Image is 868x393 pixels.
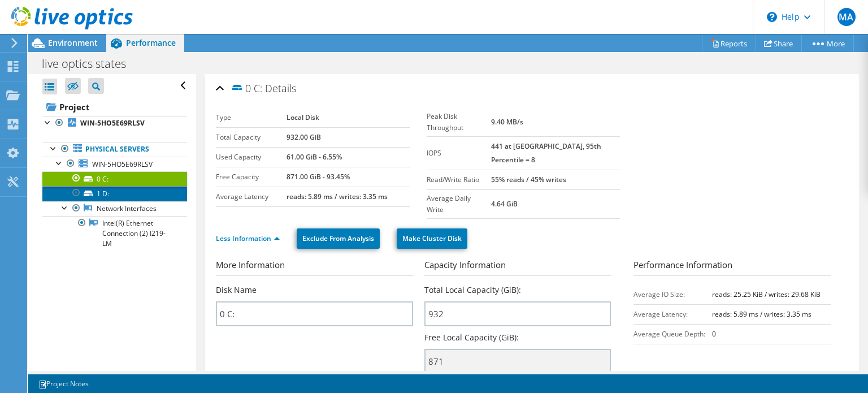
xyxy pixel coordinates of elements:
[767,12,777,22] svg: \n
[42,186,187,201] a: 1 D:
[42,98,187,116] a: Project
[633,324,712,344] td: Average Queue Depth:
[424,332,519,343] label: Free Local Capacity (GiB):
[37,58,144,70] h1: live optics states
[42,216,187,251] a: Intel(R) Ethernet Connection (2) I219-LM
[427,148,491,159] label: IOPS
[633,258,831,276] h3: Performance Information
[31,377,97,391] a: Project Notes
[427,193,491,215] label: Average Daily Write
[424,332,610,386] div: 93.45%
[491,141,601,165] b: 441 at [GEOGRAPHIC_DATA], 95th Percentile = 8
[42,171,187,186] a: 0 C:
[216,234,280,243] a: Less Information
[427,174,491,185] label: Read/Write Ratio
[231,81,262,94] span: 0 C:
[712,329,716,339] b: 0
[287,172,350,182] b: 871.00 GiB - 93.45%
[126,37,176,48] span: Performance
[216,171,287,183] label: Free Capacity
[287,132,321,142] b: 932.00 GiB
[427,111,491,133] label: Peak Disk Throughput
[287,152,342,162] b: 61.00 GiB - 6.55%
[287,113,319,122] b: Local Disk
[491,117,523,127] b: 9.40 MB/s
[837,8,856,26] span: MA
[424,258,610,276] h3: Capacity Information
[297,228,380,249] a: Exclude From Analysis
[491,175,566,184] b: 55% reads / 45% writes
[216,152,287,163] label: Used Capacity
[80,118,145,128] b: WIN-5HO5E69RLSV
[397,228,467,249] a: Make Cluster Disk
[48,37,98,48] span: Environment
[42,157,187,171] a: WIN-5HO5E69RLSV
[491,199,518,209] b: 4.64 GiB
[216,132,287,143] label: Total Capacity
[702,34,756,52] a: Reports
[756,34,802,52] a: Share
[633,284,712,304] td: Average IO Size:
[287,192,388,201] b: reads: 5.89 ms / writes: 3.35 ms
[42,142,187,157] a: Physical Servers
[216,284,257,296] label: Disk Name
[801,34,854,52] a: More
[42,116,187,131] a: WIN-5HO5E69RLSV
[216,258,413,276] h3: More Information
[42,201,187,216] a: Network Interfaces
[265,81,296,95] span: Details
[92,159,153,169] span: WIN-5HO5E69RLSV
[216,191,287,202] label: Average Latency
[633,304,712,324] td: Average Latency:
[216,112,287,123] label: Type
[424,284,521,296] label: Total Local Capacity (GiB):
[712,290,821,299] b: reads: 25.25 KiB / writes: 29.68 KiB
[712,309,811,319] b: reads: 5.89 ms / writes: 3.35 ms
